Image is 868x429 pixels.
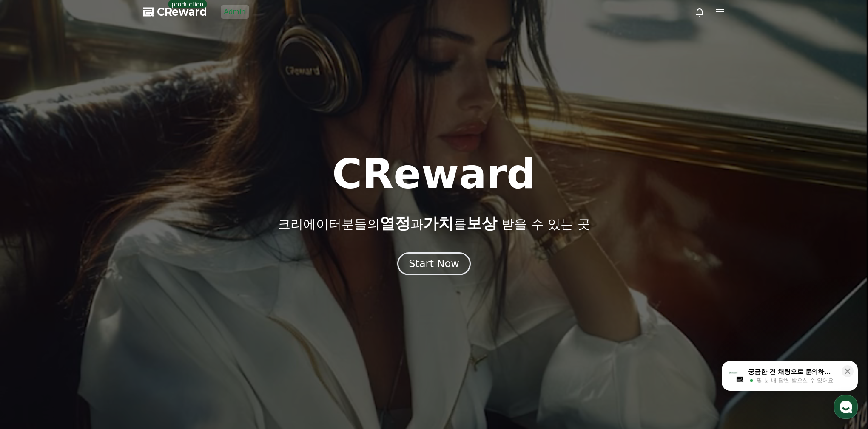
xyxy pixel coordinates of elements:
[397,252,471,275] button: Start Now
[143,5,207,19] a: CReward
[278,215,590,232] p: 크리에이터분들의 과 를 받을 수 있는 곳
[467,214,497,232] span: 보상
[380,214,410,232] span: 열정
[423,214,454,232] span: 가치
[397,261,471,269] a: Start Now
[157,5,207,19] span: CReward
[332,154,536,195] h1: CReward
[409,257,459,271] div: Start Now
[221,5,249,19] a: Admin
